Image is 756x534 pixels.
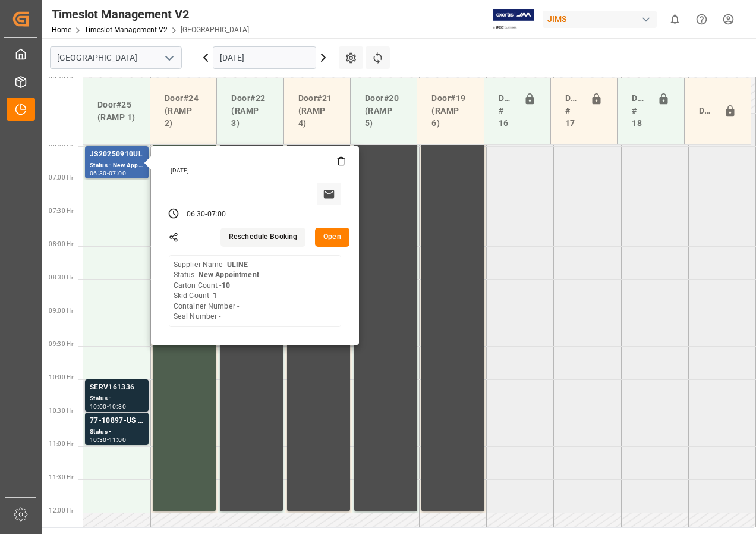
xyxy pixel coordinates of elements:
div: Status - [90,427,144,437]
input: DD-MM-YYYY [213,46,316,69]
div: 10:00 [90,404,107,409]
button: show 0 new notifications [661,6,688,33]
div: Door#25 (RAMP 1) [93,94,140,128]
div: Doors # 16 [494,87,519,134]
button: JIMS [543,8,661,30]
div: Doors # 17 [560,87,585,134]
div: Status - New Appointment [90,161,144,171]
div: - [107,171,109,176]
div: Door#23 [694,100,719,122]
div: Doors # 18 [627,87,652,134]
button: Reschedule Booking [220,228,305,247]
span: 10:00 Hr [49,374,73,381]
b: ULINE [227,260,248,269]
button: Open [315,228,349,247]
div: 07:00 [207,209,226,220]
b: New Appointment [199,271,259,279]
div: 06:30 [90,171,107,176]
span: 08:00 Hr [49,241,73,247]
div: 11:00 [109,437,126,442]
div: Supplier Name - Status - Carton Count - Skid Count - Container Number - Seal Number - [174,260,259,322]
span: 12:00 Hr [49,507,73,514]
a: Timeslot Management V2 [84,26,168,34]
span: 10:30 Hr [49,407,73,414]
div: [DATE] [166,167,346,175]
div: 77-10897-US SHIPM#/M [90,415,144,427]
div: SERV161336 [90,382,144,394]
input: Type to search/select [50,46,182,69]
div: Door#19 (RAMP 6) [427,87,474,134]
span: 11:30 Hr [49,474,73,480]
span: 08:30 Hr [49,274,73,281]
div: 10:30 [109,404,126,409]
div: 07:00 [109,171,126,176]
div: Door#21 (RAMP 4) [294,87,341,134]
span: 09:30 Hr [49,341,73,347]
span: 11:00 Hr [49,441,73,447]
span: 07:30 Hr [49,208,73,214]
span: 07:00 Hr [49,174,73,181]
div: Door#24 (RAMP 2) [160,87,207,134]
b: 1 [213,291,217,300]
div: Timeslot Management V2 [52,5,249,23]
div: - [205,209,207,220]
span: 09:00 Hr [49,307,73,314]
a: Home [52,26,71,34]
div: 10:30 [90,437,107,442]
b: 10 [222,281,230,290]
button: Help Center [688,6,715,33]
div: Door#22 (RAMP 3) [226,87,273,134]
div: - [107,437,109,442]
div: - [107,404,109,409]
div: Status - [90,394,144,404]
img: Exertis%20JAM%20-%20Email%20Logo.jpg_1722504956.jpg [493,9,534,30]
div: Door#20 (RAMP 5) [360,87,407,134]
div: 06:30 [187,209,206,220]
button: open menu [160,49,178,67]
div: JS20250910UL [90,149,144,161]
div: JIMS [543,11,657,28]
